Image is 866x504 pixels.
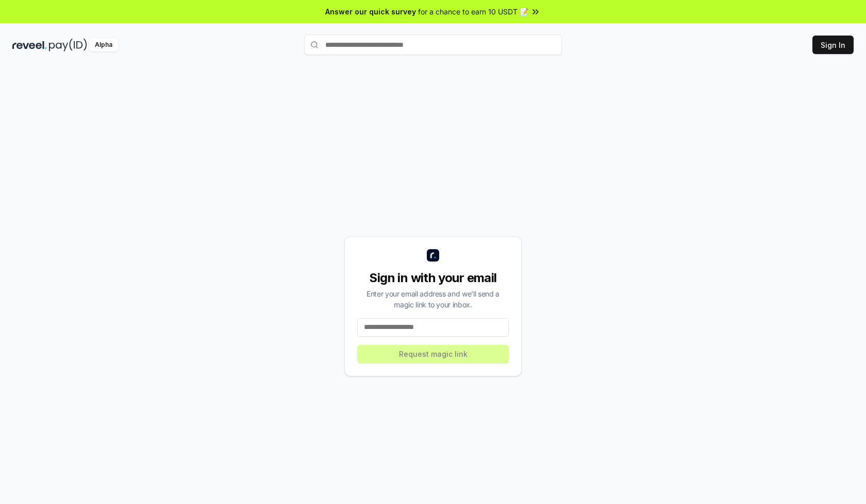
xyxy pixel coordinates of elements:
[812,36,854,54] button: Sign In
[357,288,509,310] div: Enter your email address and we’ll send a magic link to your inbox.
[12,39,47,51] img: reveel_dark
[49,39,87,51] img: pay_id
[89,39,118,51] div: Alpha
[418,6,528,17] span: for a chance to earn 10 USDT 📝
[357,270,509,286] div: Sign in with your email
[427,249,439,262] img: logo_small
[325,6,416,17] span: Answer our quick survey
